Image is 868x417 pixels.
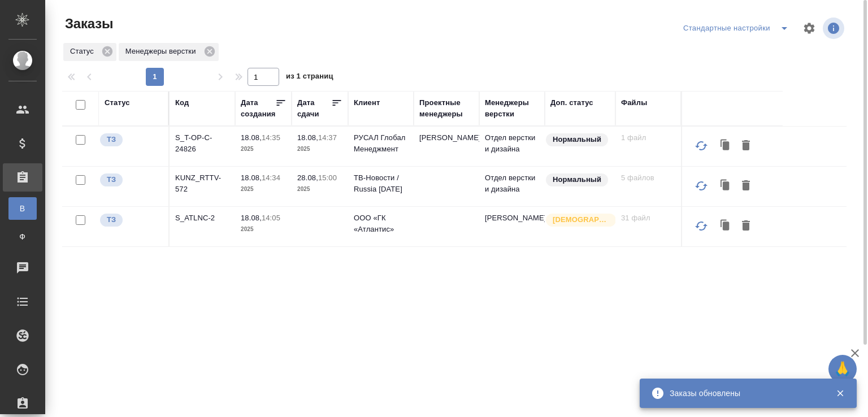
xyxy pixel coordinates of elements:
span: Посмотреть информацию [823,18,847,39]
p: S_T-OP-C-24826 [175,132,229,155]
p: [DEMOGRAPHIC_DATA] [553,214,609,225]
button: Удалить [736,135,756,157]
p: KUNZ_RTTV-572 [175,172,229,195]
p: ТЗ [107,134,116,145]
p: ООО «ГК «Атлантис» [354,212,408,235]
div: Статус по умолчанию для стандартных заказов [545,172,610,188]
p: 14:34 [262,173,280,182]
td: [PERSON_NAME] [414,127,479,166]
div: Статус [105,97,130,108]
div: split button [680,19,796,37]
span: из 1 страниц [286,69,333,86]
p: Статус [70,46,98,57]
button: Закрыть [828,388,852,398]
p: Отдел верстки и дизайна [485,172,539,195]
div: Дата создания [241,97,275,120]
p: 5 файлов [621,172,675,184]
span: Настроить таблицу [796,15,823,42]
button: Обновить [688,172,715,199]
p: ТЗ [107,174,116,185]
p: ТЗ [107,214,116,225]
p: 18.08, [297,133,318,142]
span: Ф [14,231,31,242]
p: Нормальный [553,174,601,185]
span: В [14,203,31,214]
div: Выставляется автоматически для первых 3 заказов нового контактного лица. Особое внимание [545,212,610,228]
button: Клонировать [715,215,736,237]
button: Удалить [736,175,756,197]
button: Обновить [688,212,715,240]
span: 🙏 [833,357,852,381]
div: Менеджеры верстки [485,97,539,120]
p: 18.08, [241,173,262,182]
p: 18.08, [241,133,262,142]
p: Менеджеры верстки [125,46,200,57]
p: 14:37 [318,133,337,142]
span: Заказы [62,15,113,33]
div: Статус [63,43,116,61]
div: Файлы [621,97,647,108]
div: Дата сдачи [297,97,331,120]
div: Выставляет КМ при отправке заказа на расчет верстке (для тикета) или для уточнения сроков на прои... [99,212,163,228]
button: Удалить [736,215,756,237]
a: Ф [8,225,37,248]
p: 2025 [297,144,342,155]
div: Доп. статус [550,97,593,108]
div: Статус по умолчанию для стандартных заказов [545,132,610,147]
button: 🙏 [828,355,857,383]
p: 14:05 [262,214,280,222]
p: РУСАЛ Глобал Менеджмент [354,132,408,155]
p: 28.08, [297,173,318,182]
div: Код [175,97,189,108]
p: 15:00 [318,173,337,182]
p: 2025 [297,184,342,195]
p: 14:35 [262,133,280,142]
div: Клиент [354,97,380,108]
p: Нормальный [553,134,601,145]
button: Клонировать [715,175,736,197]
p: 31 файл [621,212,675,224]
p: 2025 [241,184,286,195]
button: Обновить [688,132,715,159]
button: Клонировать [715,135,736,157]
p: S_ATLNC-2 [175,212,229,224]
div: Менеджеры верстки [119,43,219,61]
p: [PERSON_NAME] [485,212,539,224]
p: Отдел верстки и дизайна [485,132,539,155]
p: 1 файл [621,132,675,144]
div: Проектные менеджеры [419,97,474,120]
p: 2025 [241,224,286,235]
p: 2025 [241,144,286,155]
div: Заказы обновлены [670,388,819,399]
p: 18.08, [241,214,262,222]
div: Выставляет КМ при отправке заказа на расчет верстке (для тикета) или для уточнения сроков на прои... [99,172,163,188]
div: Выставляет КМ при отправке заказа на расчет верстке (для тикета) или для уточнения сроков на прои... [99,132,163,147]
a: В [8,197,37,220]
p: ТВ-Новости / Russia [DATE] [354,172,408,195]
